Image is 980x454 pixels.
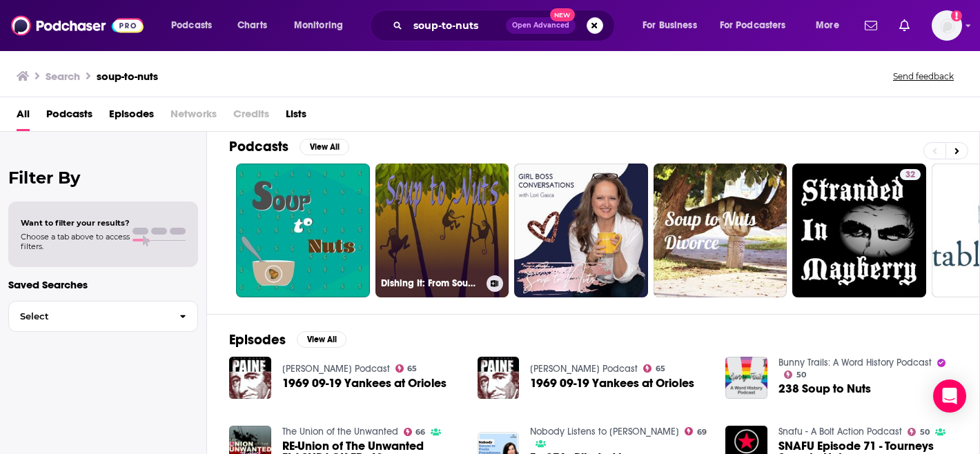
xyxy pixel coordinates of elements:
svg: Add a profile image [951,10,962,21]
span: 65 [656,366,665,372]
span: Select [9,312,168,321]
a: Snafu - A Bolt Action Podcast [778,426,902,437]
span: Want to filter your results? [21,218,130,228]
span: Logged in as TABASCO [932,10,962,41]
span: Choose a tab above to access filters. [21,232,130,251]
a: Thomas Paine Podcast [530,363,638,375]
span: 50 [920,429,930,435]
button: Select [8,301,198,332]
img: 1969 09-19 Yankees at Orioles [229,357,271,399]
a: PodcastsView All [229,138,349,155]
span: New [550,8,575,21]
h3: Dishing It: From Soup to Nuts [381,277,481,289]
div: Search podcasts, credits, & more... [383,10,628,41]
span: More [816,16,839,35]
a: EpisodesView All [229,331,346,348]
a: 32 [900,169,921,180]
a: All [17,103,30,131]
a: Show notifications dropdown [859,14,883,37]
span: 69 [697,429,707,435]
button: Show profile menu [932,10,962,41]
a: The Union of the Unwanted [282,426,398,437]
a: Podcasts [46,103,92,131]
a: Show notifications dropdown [894,14,915,37]
a: Lists [286,103,306,131]
button: open menu [806,14,856,37]
a: 69 [685,427,707,435]
a: Bunny Trails: A Word History Podcast [778,357,932,368]
h2: Episodes [229,331,286,348]
span: 50 [796,372,806,378]
span: Open Advanced [512,22,569,29]
a: 32 [792,164,926,297]
a: 50 [908,428,930,436]
img: 1969 09-19 Yankees at Orioles [478,357,520,399]
img: 238 Soup to Nuts [725,357,767,399]
span: 66 [415,429,425,435]
input: Search podcasts, credits, & more... [408,14,506,37]
a: 50 [784,371,806,379]
h2: Podcasts [229,138,288,155]
span: For Podcasters [720,16,786,35]
button: Send feedback [889,70,958,82]
span: Monitoring [294,16,343,35]
a: 65 [643,364,665,373]
a: 66 [404,428,426,436]
h3: soup-to-nuts [97,70,158,83]
span: 65 [407,366,417,372]
span: Networks [170,103,217,131]
a: Dishing It: From Soup to Nuts [375,164,509,297]
a: 65 [395,364,418,373]
button: open menu [633,14,714,37]
img: User Profile [932,10,962,41]
button: View All [297,331,346,348]
button: open menu [161,14,230,37]
a: Episodes [109,103,154,131]
span: Charts [237,16,267,35]
a: Charts [228,14,275,37]
button: open menu [284,14,361,37]
a: Thomas Paine Podcast [282,363,390,375]
button: open menu [711,14,806,37]
button: View All [300,139,349,155]
button: Open AdvancedNew [506,17,576,34]
p: Saved Searches [8,278,198,291]
span: Podcasts [171,16,212,35]
span: Credits [233,103,269,131]
h2: Filter By [8,168,198,188]
div: Open Intercom Messenger [933,379,966,413]
a: Nobody Listens to Paula Poundstone [530,426,679,437]
a: 1969 09-19 Yankees at Orioles [530,377,694,389]
span: For Business [643,16,697,35]
a: 1969 09-19 Yankees at Orioles [282,377,447,389]
img: Podchaser - Follow, Share and Rate Podcasts [11,12,144,39]
a: 238 Soup to Nuts [778,383,871,395]
h3: Search [46,70,80,83]
span: 32 [905,168,915,182]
